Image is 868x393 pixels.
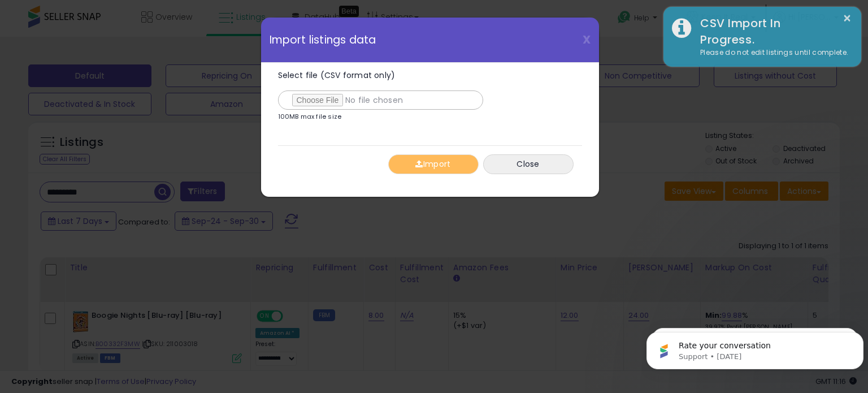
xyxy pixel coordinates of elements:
[583,32,591,47] span: X
[692,15,853,47] div: CSV Import In Progress.
[270,34,376,45] span: Import listings data
[388,154,479,174] button: Import
[483,154,574,174] button: Close
[642,308,868,387] iframe: Intercom notifications message
[278,114,342,120] p: 100MB max file size
[278,70,396,81] span: Select file (CSV format only)
[843,11,852,25] button: ×
[692,47,853,58] div: Please do not edit listings until complete.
